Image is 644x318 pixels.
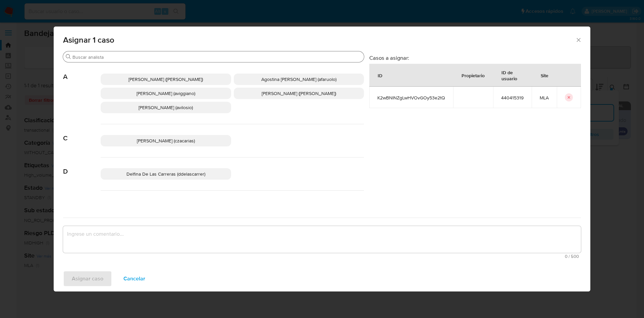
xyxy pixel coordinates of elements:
span: [PERSON_NAME] (aviggiano) [137,90,195,97]
span: [PERSON_NAME] ([PERSON_NAME]) [262,90,336,97]
span: Agostina [PERSON_NAME] (afaruolo) [261,76,336,83]
span: D [63,157,101,176]
div: [PERSON_NAME] (avilosio) [101,102,231,113]
div: [PERSON_NAME] ([PERSON_NAME]) [234,88,364,99]
span: 440415319 [501,95,524,101]
button: icon-button [565,93,573,101]
span: Asignar 1 caso [63,36,575,44]
span: [PERSON_NAME] (czacarias) [137,137,195,144]
div: [PERSON_NAME] (czacarias) [101,135,231,146]
div: [PERSON_NAME] ([PERSON_NAME]) [101,74,231,85]
span: C [63,124,101,142]
span: E [63,191,101,209]
button: Cerrar ventana [575,37,581,43]
div: Site [533,67,556,83]
span: [PERSON_NAME] ([PERSON_NAME]) [128,76,203,83]
div: ID de usuario [493,64,531,86]
div: ID [370,67,390,83]
span: MLA [540,95,549,101]
input: Buscar analista [72,54,361,60]
div: [PERSON_NAME] (aviggiano) [101,88,231,99]
div: Propietario [453,67,493,83]
div: assign-modal [54,27,590,291]
button: Cancelar [115,271,154,287]
h3: Casos a asignar: [369,54,581,61]
span: Máximo 500 caracteres [65,254,579,259]
span: [PERSON_NAME] (avilosio) [139,104,193,111]
div: Agostina [PERSON_NAME] (afaruolo) [234,74,364,85]
div: Delfina De Las Carreras (ddelascarrer) [101,168,231,180]
span: Cancelar [123,271,145,286]
span: Delfina De Las Carreras (ddelascarrer) [126,171,205,177]
span: A [63,63,101,81]
span: K2wBNlNZgLwHVOvGOy53e2tQ [377,95,445,101]
button: Buscar [66,54,71,59]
